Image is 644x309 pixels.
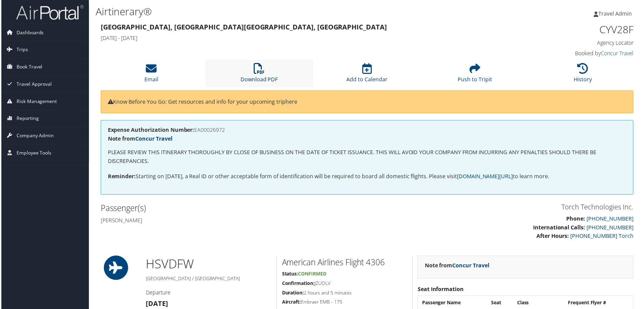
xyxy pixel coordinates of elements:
[588,216,635,223] a: [PHONE_NUMBER]
[100,35,499,42] h4: [DATE] - [DATE]
[15,145,50,162] span: Employee Tools
[15,110,38,127] span: Reporting
[572,233,635,241] a: [PHONE_NUMBER] Torch
[534,225,586,232] strong: International Calls:
[282,272,298,278] strong: Status:
[107,173,135,181] strong: Reminder:
[282,291,408,297] h5: 2 hours and 5 minutes
[458,173,514,181] a: [DOMAIN_NAME][URL]
[425,263,490,270] strong: Note from
[602,50,635,57] a: Concur Travel
[135,136,172,143] a: Concur Travel
[145,276,271,283] h5: [GEOGRAPHIC_DATA] / [GEOGRAPHIC_DATA]
[282,300,301,306] strong: Aircraft:
[509,22,635,37] h1: CYV28F
[15,76,51,93] span: Travel Approval
[107,149,628,166] p: PLEASE REVIEW THIS ITINERARY THOROUGHLY BY CLOSE OF BUSINESS ON THE DATE OF TICKET ISSUANCE. THIS...
[298,272,326,278] span: Confirmed
[15,93,56,110] span: Risk Management
[588,225,635,232] a: [PHONE_NUMBER]
[595,3,640,24] a: Travel Admin
[107,127,194,134] strong: Expense Authorization Number:
[100,22,387,32] strong: [GEOGRAPHIC_DATA], [GEOGRAPHIC_DATA] [GEOGRAPHIC_DATA], [GEOGRAPHIC_DATA]
[107,173,628,182] p: Starting on [DATE], a Real ID or other acceptable form of identification will be required to boar...
[15,41,27,58] span: Trips
[282,300,408,307] h5: Embraer EMB - 175
[95,4,458,19] h1: Airtinerary®
[15,59,41,76] span: Book Travel
[240,67,278,83] a: Download PDF
[537,233,570,241] strong: After Hours:
[15,24,43,41] span: Dashboards
[568,216,586,223] strong: Phone:
[418,287,464,294] strong: Seat Information
[509,50,635,57] h4: Booked by
[458,67,493,83] a: Push to Tripit
[145,257,271,274] h1: HSV DFW
[282,291,304,297] strong: Duration:
[107,136,172,143] strong: Note from
[15,4,83,20] img: airportal-logo.png
[282,258,408,269] h2: American Airlines Flight 4306
[107,128,628,133] h4: EA00026972
[145,290,271,297] h4: Departure
[144,67,158,83] a: Email
[347,67,388,83] a: Add to Calendar
[600,10,633,17] span: Travel Admin
[282,281,408,288] h5: JZUOLV
[107,98,628,107] p: Know Before You Go: Get resources and info for your upcoming trip
[372,203,635,213] h3: Torch Technologies Inc.
[453,263,490,270] a: Concur Travel
[100,203,362,215] h2: Passenger(s)
[282,281,315,288] strong: Confirmation:
[15,128,53,145] span: Company Admin
[100,218,362,225] h4: [PERSON_NAME]
[285,98,297,106] a: here
[575,67,593,83] a: History
[509,39,635,47] h4: Agency Locator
